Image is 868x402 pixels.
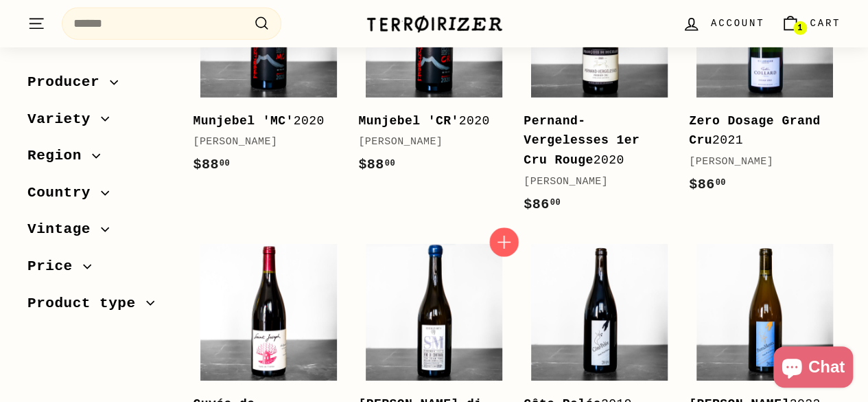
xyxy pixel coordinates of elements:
[689,111,827,151] div: 2021
[689,154,827,170] div: [PERSON_NAME]
[27,104,171,142] button: Variety
[550,198,561,208] sup: 00
[27,289,171,326] button: Product type
[27,178,171,215] button: Country
[715,178,725,188] sup: 00
[797,23,802,33] span: 1
[524,174,661,190] div: [PERSON_NAME]
[689,114,820,148] b: Zero Dosage Grand Cru
[358,114,458,128] b: Munjebel 'CR'
[27,67,171,104] button: Producer
[358,134,496,150] div: [PERSON_NAME]
[358,157,395,172] span: $88
[810,16,841,31] span: Cart
[27,181,101,205] span: Country
[27,108,101,131] span: Variety
[27,141,171,178] button: Region
[524,197,561,212] span: $86
[27,218,101,241] span: Vintage
[27,292,146,315] span: Product type
[27,71,110,94] span: Producer
[689,177,726,192] span: $86
[193,157,230,172] span: $88
[193,134,331,150] div: [PERSON_NAME]
[773,3,849,44] a: Cart
[358,111,496,131] div: 2020
[193,111,331,131] div: 2020
[711,16,764,31] span: Account
[27,214,171,252] button: Vintage
[27,255,83,278] span: Price
[769,346,857,391] inbox-online-store-chat: Shopify online store chat
[27,144,92,168] span: Region
[524,111,661,170] div: 2020
[193,114,293,128] b: Munjebel 'MC'
[674,3,773,44] a: Account
[220,159,230,168] sup: 00
[385,159,395,168] sup: 00
[524,114,640,168] b: Pernand-Vergelesses 1er Cru Rouge
[27,252,171,289] button: Price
